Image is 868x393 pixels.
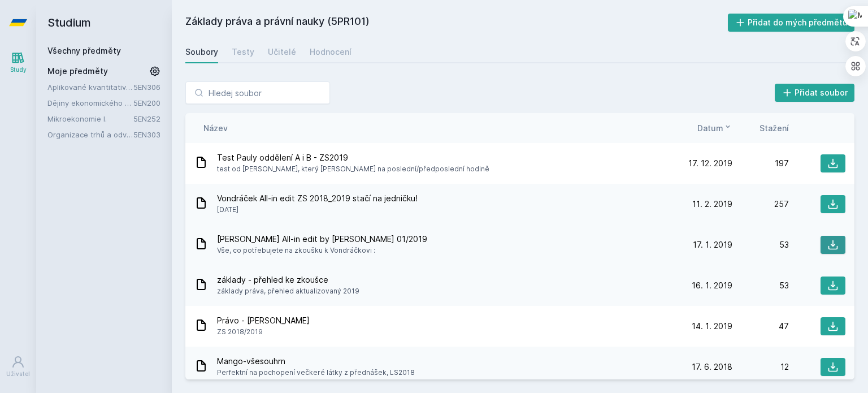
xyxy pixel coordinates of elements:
div: Uživatel [6,370,30,378]
span: 14. 1. 2019 [692,321,732,332]
div: Testy [232,46,254,58]
span: Perfektní na pochopení večkeré látky z přednášek, LS2018 [217,367,415,378]
a: 5EN200 [133,98,160,107]
span: 11. 2. 2019 [692,198,732,210]
button: Datum [697,122,732,134]
span: 17. 1. 2019 [693,239,732,251]
button: Přidat soubor [775,84,855,102]
a: Aplikované kvantitativní metody I [47,81,133,93]
span: Vše, co potřebujete na zkoušku k Vondráčkovi : [217,245,427,256]
span: [DATE] [217,204,418,215]
div: 53 [732,280,789,291]
input: Hledej soubor [185,81,330,104]
a: Uživatel [2,349,34,384]
div: 257 [732,198,789,210]
span: [PERSON_NAME] All-in edit by [PERSON_NAME] 01/2019 [217,234,427,245]
span: Mango-všesouhrn [217,356,415,367]
span: Vondráček All-in edit ZS 2018_2019 stačí na jedničku! [217,193,418,204]
a: Všechny předměty [47,46,121,55]
a: Dějiny ekonomického myšlení [47,97,133,109]
a: Hodnocení [310,41,351,63]
span: Právo - [PERSON_NAME] [217,315,310,326]
a: Testy [232,41,254,63]
a: Učitelé [268,41,296,63]
div: Soubory [185,46,218,58]
span: základy práva, přehled aktualizovaný 2019 [217,286,359,297]
a: Mikroekonomie I. [47,113,133,124]
a: Soubory [185,41,218,63]
a: Organizace trhů a odvětví [47,129,133,140]
span: Moje předměty [47,66,108,77]
span: základy - přehled ke zkoušce [217,274,359,286]
div: 53 [732,239,789,251]
span: Test Pauly oddělení A i B - ZS2019 [217,152,489,163]
div: 12 [732,361,789,373]
div: Učitelé [268,46,296,58]
div: Hodnocení [310,46,351,58]
div: Study [10,66,27,74]
span: 17. 12. 2019 [688,158,732,169]
span: 17. 6. 2018 [692,361,732,373]
div: 197 [732,158,789,169]
a: Study [2,45,34,80]
div: 47 [732,321,789,332]
button: Přidat do mých předmětů [728,14,855,32]
span: ZS 2018/2019 [217,326,310,338]
h2: Základy práva a právní nauky (5PR101) [185,14,728,32]
a: 5EN306 [133,83,160,92]
button: Stažení [759,122,789,134]
span: 16. 1. 2019 [692,280,732,291]
span: test od [PERSON_NAME], který [PERSON_NAME] na poslední/předposlední hodině [217,163,489,175]
a: 5EN303 [133,130,160,139]
span: Datum [697,122,723,134]
button: Název [203,122,228,134]
a: 5EN252 [133,114,160,123]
